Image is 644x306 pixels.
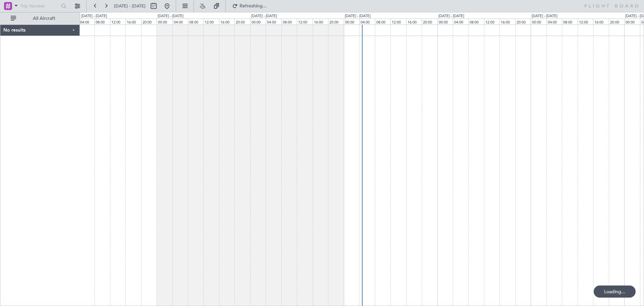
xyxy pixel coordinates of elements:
div: 00:00 [157,18,172,25]
div: 04:00 [79,18,94,25]
div: 08:00 [562,18,577,25]
div: 20:00 [515,18,531,25]
div: 12:00 [578,18,593,25]
div: 16:00 [593,18,608,25]
div: 20:00 [141,18,157,25]
div: 16:00 [499,18,515,25]
div: 08:00 [375,18,390,25]
div: [DATE] - [DATE] [532,13,557,19]
div: 20:00 [609,18,624,25]
button: Refreshing... [229,1,269,11]
div: 00:00 [531,18,546,25]
div: 08:00 [94,18,110,25]
div: [DATE] - [DATE] [158,13,183,19]
span: All Aircraft [17,16,71,21]
div: 12:00 [110,18,125,25]
span: [DATE] - [DATE] [114,3,146,9]
div: 04:00 [546,18,562,25]
div: 20:00 [422,18,437,25]
div: 12:00 [390,18,406,25]
div: 04:00 [172,18,188,25]
div: [DATE] - [DATE] [345,13,371,19]
div: 12:00 [297,18,312,25]
div: 20:00 [328,18,343,25]
div: 20:00 [234,18,250,25]
button: All Aircraft [7,13,73,24]
div: 00:00 [624,18,640,25]
div: 00:00 [344,18,359,25]
input: Trip Number [20,1,59,11]
div: 04:00 [266,18,281,25]
div: 16:00 [313,18,328,25]
div: [DATE] - [DATE] [81,13,107,19]
div: [DATE] - [DATE] [438,13,464,19]
div: 00:00 [250,18,266,25]
div: 04:00 [453,18,468,25]
div: 16:00 [125,18,141,25]
div: Loading... [594,286,636,298]
div: 16:00 [219,18,234,25]
div: 08:00 [468,18,484,25]
div: 12:00 [203,18,219,25]
div: 16:00 [406,18,422,25]
div: [DATE] - [DATE] [251,13,277,19]
div: 04:00 [359,18,375,25]
span: Refreshing... [239,4,267,8]
div: 08:00 [281,18,297,25]
div: 00:00 [437,18,453,25]
div: 12:00 [484,18,499,25]
div: 08:00 [188,18,203,25]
